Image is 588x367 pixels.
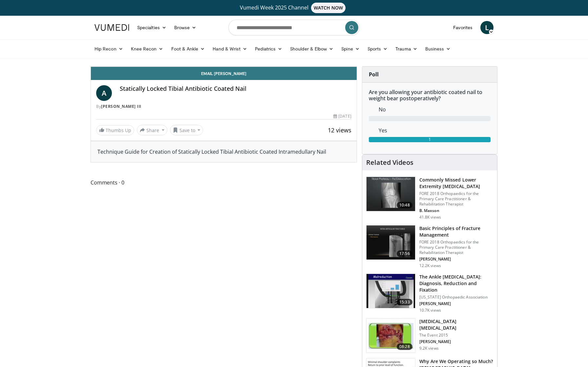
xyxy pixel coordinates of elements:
a: Foot & Ankle [167,42,209,55]
p: The Event 2015 [419,333,493,338]
a: Browse [170,21,200,34]
p: 10.7K views [419,308,441,313]
a: Pediatrics [251,42,286,55]
img: VuMedi Logo [94,24,129,31]
p: [PERSON_NAME] [419,257,493,262]
button: Save to [170,125,203,135]
strong: Poll [369,71,379,78]
button: Share [137,125,167,135]
a: Hand & Wrist [209,42,251,55]
span: 17:56 [397,250,412,257]
h3: Basic Principles of Fracture Management [419,225,493,238]
h4: Statically Locked Tibial Antibiotic Coated Nail [120,85,351,92]
p: [PERSON_NAME] [419,301,493,306]
a: Email [PERSON_NAME] [91,67,357,80]
img: e8d3801a-e99a-4985-8da5-44f59ac0bcb2.150x105_q85_crop-smart_upscale.jpg [367,319,415,353]
p: FORE 2018 Orthopaedics for the Primary Care Practitioner & Rehabilitation Therapist [419,240,493,255]
a: Trauma [391,42,421,55]
input: Search topics, interventions [228,20,360,35]
h3: [MEDICAL_DATA] [MEDICAL_DATA] [419,318,493,331]
dd: No [374,106,495,113]
img: bc1996f8-a33c-46db-95f7-836c2427973f.150x105_q85_crop-smart_upscale.jpg [367,225,415,260]
a: 17:56 Basic Principles of Fracture Management FORE 2018 Orthopaedics for the Primary Care Practit... [366,225,493,268]
a: Business [421,42,455,55]
h6: Are you allowing your antibiotic coated nail to weight bear postoperatively? [369,89,491,102]
a: 15:33 The Ankle [MEDICAL_DATA]: Diagnosis, Reduction and Fixation [US_STATE] Orthopaedic Associat... [366,274,493,313]
a: 10:48 Commonly Missed Lower Extremity [MEDICAL_DATA] FORE 2018 Orthopaedics for the Primary Care ... [366,177,493,220]
p: 12.2K views [419,263,441,268]
p: [PERSON_NAME] [419,339,493,344]
a: Knee Recon [127,42,167,55]
p: 41.8K views [419,215,441,220]
h3: The Ankle [MEDICAL_DATA]: Diagnosis, Reduction and Fixation [419,274,493,293]
span: 08:28 [397,343,412,350]
h3: Commonly Missed Lower Extremity [MEDICAL_DATA] [419,177,493,190]
a: L [480,21,493,34]
a: [PERSON_NAME] Iii [101,104,141,109]
span: WATCH NOW [311,3,346,13]
a: Specialties [133,21,170,34]
div: By [96,104,351,109]
a: Favorites [449,21,476,34]
div: Technique Guide for Creation of Statically Locked Tibial Antibiotic Coated Intramedullary Nail [97,148,350,156]
img: 4aa379b6-386c-4fb5-93ee-de5617843a87.150x105_q85_crop-smart_upscale.jpg [367,177,415,211]
div: 1 [369,137,491,142]
div: [DATE] [333,113,351,119]
a: Vumedi Week 2025 ChannelWATCH NOW [95,3,493,13]
a: Thumbs Up [96,125,134,135]
a: Spine [337,42,363,55]
p: 9.2K views [419,346,439,351]
p: B. Maxson [419,208,493,213]
p: [US_STATE] Orthopaedic Association [419,295,493,300]
span: 15:33 [397,299,412,305]
h4: Related Videos [366,159,413,166]
span: Comments 0 [91,178,357,187]
a: A [96,85,112,101]
a: Hip Recon [91,42,127,55]
img: ed563970-8bde-47f1-b653-c907ef04fde0.150x105_q85_crop-smart_upscale.jpg [367,274,415,308]
span: 12 views [328,126,351,134]
p: FORE 2018 Orthopaedics for the Primary Care Practitioner & Rehabilitation Therapist [419,191,493,207]
a: Sports [364,42,392,55]
a: Shoulder & Elbow [286,42,337,55]
a: 08:28 [MEDICAL_DATA] [MEDICAL_DATA] The Event 2015 [PERSON_NAME] 9.2K views [366,318,493,353]
dd: Yes [374,126,495,134]
span: 10:48 [397,202,412,208]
